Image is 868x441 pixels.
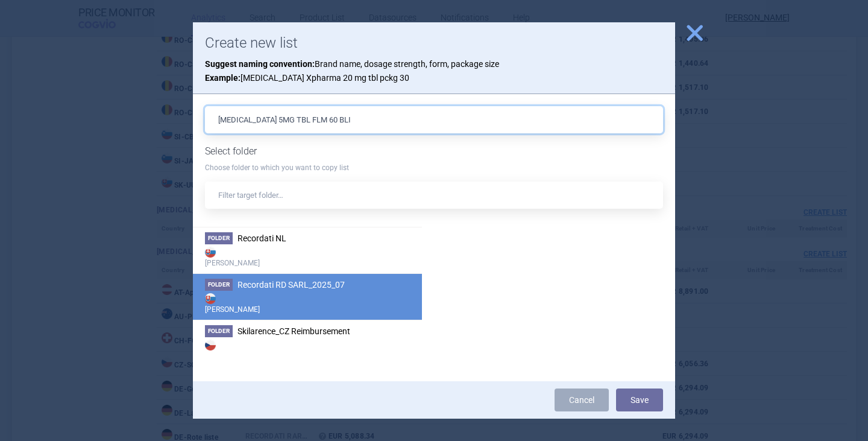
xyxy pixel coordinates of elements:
img: SK [205,247,216,258]
strong: [PERSON_NAME] [205,244,410,268]
img: SK [205,293,216,304]
strong: Reimbursement [205,337,410,361]
input: Filter target folder… [205,182,663,209]
h1: Create new list [205,34,663,52]
span: Folder [205,279,233,291]
p: Choose folder to which you want to copy list [205,163,663,173]
h1: Select folder [205,145,663,157]
input: List name [205,106,663,133]
a: Cancel [555,389,609,411]
button: Save [616,389,663,411]
strong: [PERSON_NAME] [205,291,410,315]
span: Recordati NL [237,233,286,243]
strong: Example: [205,73,241,83]
span: Recordati RD SARL_2025_07 [237,280,345,290]
p: Brand name, dosage strength, form, package size [MEDICAL_DATA] Xpharma 20 mg tbl pckg 30 [205,57,663,84]
img: CZ [205,340,216,351]
strong: Suggest naming convention: [205,59,315,69]
span: Folder [205,325,233,337]
span: Skilarence_CZ Reimbursement [237,326,350,336]
span: Folder [205,232,233,244]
